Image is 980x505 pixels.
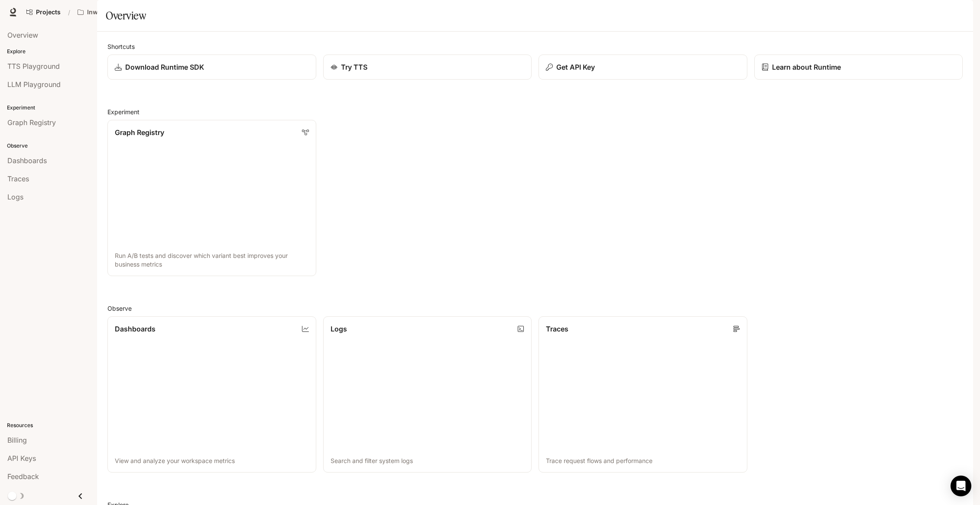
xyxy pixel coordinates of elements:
div: Open Intercom Messenger [951,476,971,496]
button: Get API Key [539,55,747,80]
a: Try TTS [323,55,532,80]
p: View and analyze your workspace metrics [115,457,309,465]
p: Inworld AI Demos [87,9,136,16]
p: Traces [546,324,568,334]
p: Graph Registry [115,127,164,138]
p: Dashboards [115,324,156,334]
h2: Observe [107,304,963,313]
h1: Overview [106,7,146,24]
p: Run A/B tests and discover which variant best improves your business metrics [115,251,309,269]
p: Download Runtime SDK [125,62,204,72]
a: LogsSearch and filter system logs [323,316,532,473]
p: Get API Key [556,62,595,72]
span: Projects [36,9,61,16]
p: Try TTS [341,62,367,72]
a: TracesTrace request flows and performance [539,316,747,473]
button: All workspaces [74,3,149,21]
p: Trace request flows and performance [546,457,740,465]
p: Search and filter system logs [331,457,525,465]
a: Learn about Runtime [754,55,963,80]
p: Logs [331,324,347,334]
a: DashboardsView and analyze your workspace metrics [107,316,316,473]
a: Go to projects [23,3,65,21]
h2: Shortcuts [107,42,963,51]
p: Learn about Runtime [772,62,841,72]
h2: Experiment [107,107,963,116]
a: Download Runtime SDK [107,55,316,80]
div: / [65,8,74,17]
a: Graph RegistryRun A/B tests and discover which variant best improves your business metrics [107,120,316,276]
